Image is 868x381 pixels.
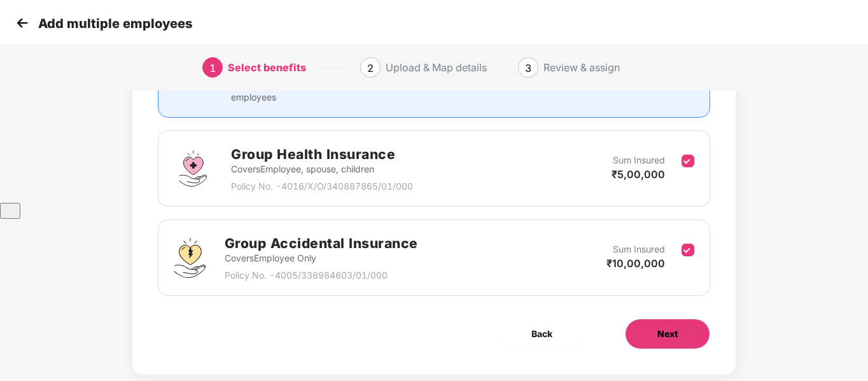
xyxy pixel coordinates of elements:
span: 1 [209,62,216,74]
div: Upload & Map details [386,57,487,78]
span: Back [531,327,552,341]
img: svg+xml;base64,PHN2ZyB4bWxucz0iaHR0cDovL3d3dy53My5vcmcvMjAwMC9zdmciIHdpZHRoPSIzMCIgaGVpZ2h0PSIzMC... [13,13,32,32]
span: Next [657,327,678,341]
button: Next [625,319,710,349]
div: Review & assign [543,57,620,78]
p: Add multiple employees [38,16,192,31]
p: Covers Employee Only [225,251,418,265]
p: Policy No. - 4005/338984603/01/000 [225,268,418,282]
p: Sum Insured [613,242,665,256]
button: Back [500,319,584,349]
img: svg+xml;base64,PHN2ZyB4bWxucz0iaHR0cDovL3d3dy53My5vcmcvMjAwMC9zdmciIHdpZHRoPSI0OS4zMjEiIGhlaWdodD... [174,238,205,278]
span: 3 [525,62,531,74]
span: 2 [367,62,374,74]
span: ₹10,00,000 [606,257,665,270]
h2: Group Accidental Insurance [225,233,418,254]
div: Select benefits [228,57,306,78]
